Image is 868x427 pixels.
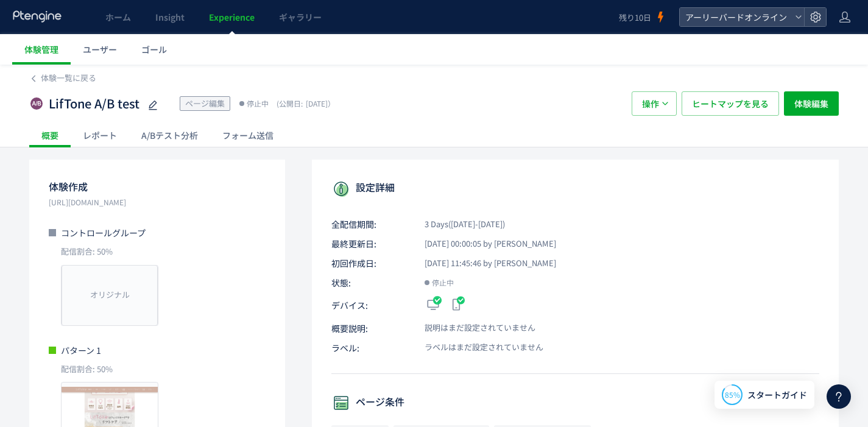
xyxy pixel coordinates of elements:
span: 体験編集 [794,91,828,116]
span: 85% [725,389,740,400]
p: 配信割合: 50% [49,246,266,258]
span: [DATE]） [273,98,335,108]
p: https://product.eb-online.jp/liftone_lp_2023/ [49,196,266,208]
div: フォーム送信 [210,123,286,147]
span: 停止中 [432,277,454,289]
span: 最終更新日: [331,238,411,250]
span: 残り10日 [619,12,651,23]
span: ホーム [105,11,131,23]
span: LifTone A/B test [49,95,139,113]
span: ユーザー [83,43,117,55]
span: デバイス: [331,299,411,311]
p: 配信割合: 50% [49,364,266,375]
div: A/Bテスト分析 [129,123,210,147]
span: Insight [155,11,185,23]
span: 体験一覧に戻る [41,72,96,83]
p: 設定詳細 [331,179,819,199]
span: パターン 1 [61,344,101,356]
span: コントロールグループ [61,227,146,239]
span: ラベルはまだ設定されていません [411,342,543,353]
span: ラベル: [331,342,411,354]
div: オリジナル [62,265,158,326]
button: 体験編集 [784,91,839,116]
span: ゴール [141,43,167,55]
span: アーリーバードオンライン [682,8,790,26]
span: 状態: [331,277,411,289]
span: 初回作成日: [331,257,411,269]
span: 3 Days([DATE]-[DATE]) [411,219,505,230]
div: レポート [71,123,129,147]
span: ギャラリー [279,11,322,23]
span: ヒートマップを見る [692,91,769,116]
span: 全配信期間: [331,218,411,230]
span: 停止中 [247,97,269,110]
p: 体験作成 [49,177,266,196]
span: Experience [209,11,255,23]
span: スタートガイド [747,389,807,401]
span: 概要説明: [331,322,411,334]
span: [DATE] 00:00:05 by [PERSON_NAME] [411,238,556,250]
button: 操作 [632,91,677,116]
p: ページ条件 [331,393,819,413]
span: 体験管理 [24,43,58,55]
span: (公開日: [277,98,303,108]
span: [DATE] 11:45:46 by [PERSON_NAME] [411,258,556,269]
span: 説明はまだ設定されていません [411,322,535,334]
span: 操作 [642,91,659,116]
span: ページ編集 [185,97,225,109]
button: ヒートマップを見る [682,91,779,116]
div: 概要 [29,123,71,147]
